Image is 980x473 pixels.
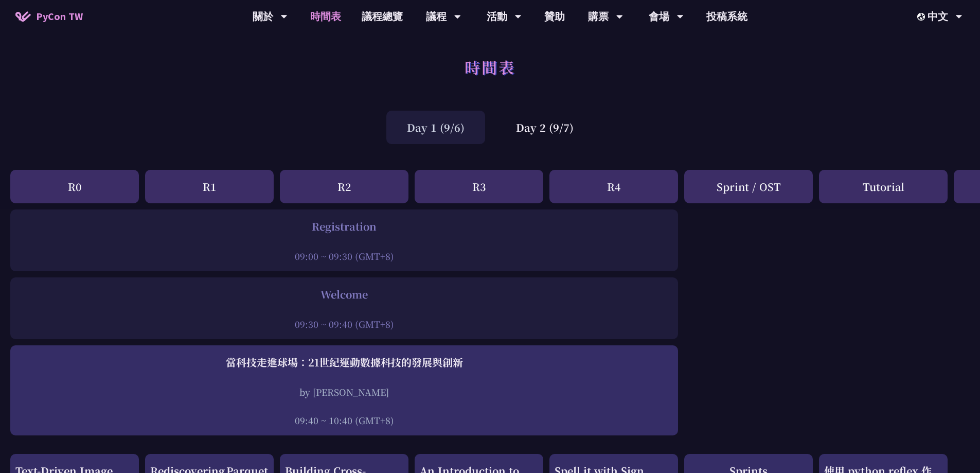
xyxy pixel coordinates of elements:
[15,386,673,398] div: by [PERSON_NAME]
[386,111,485,144] div: Day 1 (9/6)
[15,355,673,370] div: 當科技走進球場：21世紀運動數據科技的發展與創新
[15,11,31,22] img: Home icon of PyCon TW 2025
[684,170,813,203] div: Sprint / OST
[15,219,673,234] div: Registration
[15,355,673,427] a: 當科技走進球場：21世紀運動數據科技的發展與創新 by [PERSON_NAME] 09:40 ~ 10:40 (GMT+8)
[819,170,948,203] div: Tutorial
[495,111,594,144] div: Day 2 (9/7)
[145,170,274,203] div: R1
[549,170,678,203] div: R4
[15,250,673,262] div: 09:00 ~ 09:30 (GMT+8)
[15,414,673,427] div: 09:40 ~ 10:40 (GMT+8)
[36,9,83,24] span: PyCon TW
[917,13,928,21] img: Locale Icon
[15,287,673,302] div: Welcome
[415,170,543,203] div: R3
[5,4,93,29] a: PyCon TW
[280,170,408,203] div: R2
[465,51,515,82] h1: 時間表
[10,170,139,203] div: R0
[15,318,673,330] div: 09:30 ~ 09:40 (GMT+8)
